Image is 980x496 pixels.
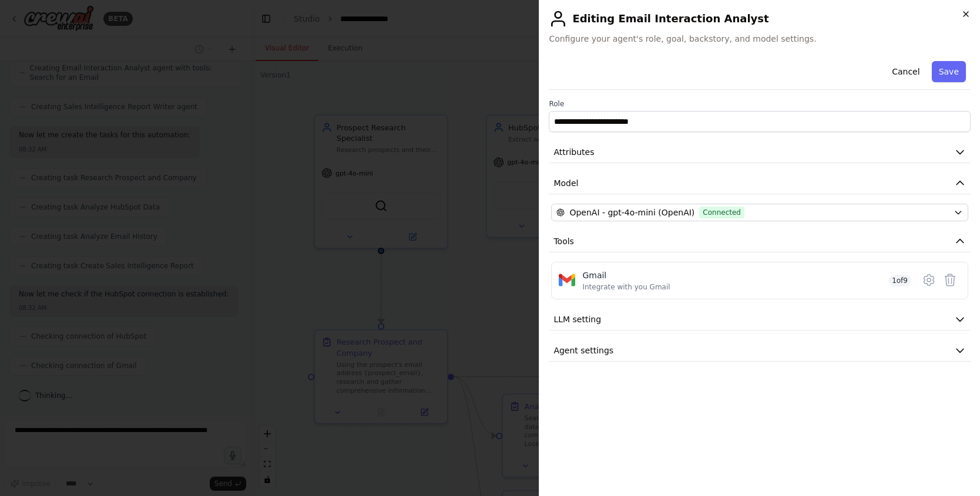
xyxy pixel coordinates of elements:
[888,275,911,286] span: 1 of 9
[553,345,613,356] span: Agent settings
[699,207,744,218] span: Connected
[885,61,927,82] button: Cancel
[549,141,971,163] button: Attributes
[549,99,971,109] label: Role
[582,269,670,281] div: Gmail
[549,340,971,362] button: Agent settings
[549,33,971,45] span: Configure your agent's role, goal, backstory, and model settings.
[553,313,601,325] span: LLM setting
[553,235,574,247] span: Tools
[553,177,578,189] span: Model
[549,231,971,252] button: Tools
[553,146,594,158] span: Attributes
[939,269,961,291] button: Delete tool
[551,204,968,221] button: OpenAI - gpt-4o-mini (OpenAI)Connected
[582,282,670,292] div: Integrate with you Gmail
[559,272,575,288] img: Gmail
[918,269,939,291] button: Configure tool
[549,173,971,194] button: Model
[549,309,971,330] button: LLM setting
[932,61,966,82] button: Save
[569,207,694,218] span: OpenAI - gpt-4o-mini (OpenAI)
[549,9,971,28] h2: Editing Email Interaction Analyst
